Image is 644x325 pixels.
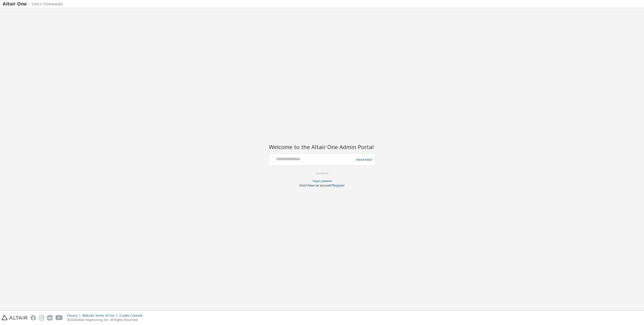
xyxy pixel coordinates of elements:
p: © 2025 Altair Engineering, Inc. All Rights Reserved. [67,318,145,322]
img: youtube.svg [56,315,63,320]
div: Website Terms of Use [82,314,119,318]
img: instagram.svg [39,315,44,320]
div: Privacy [67,314,82,318]
img: facebook.svg [31,315,36,320]
h2: Welcome to the Altair One Admin Portal [269,143,375,150]
img: altair_logo.svg [2,315,28,320]
img: linkedin.svg [47,315,52,320]
div: Cookie Consent [119,314,145,318]
span: Don't have an account? [300,183,333,188]
a: Forgot password [313,179,332,183]
img: Altair One [3,2,66,7]
a: Register [333,183,345,188]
